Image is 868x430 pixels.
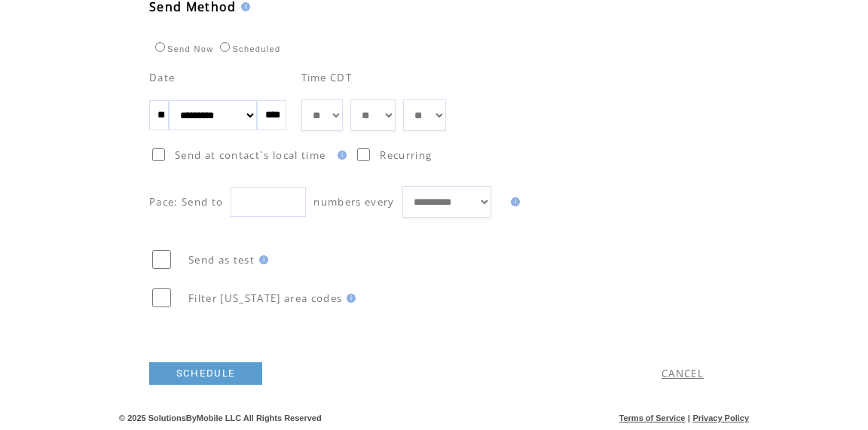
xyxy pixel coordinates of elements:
img: help.gif [333,151,347,160]
span: numbers every [313,195,394,209]
img: help.gif [255,255,268,264]
span: Recurring [380,148,432,162]
span: Send as test [188,253,255,267]
span: © 2025 SolutionsByMobile LLC All Rights Reserved [119,413,322,422]
span: | [688,413,690,422]
span: Pace: Send to [149,195,223,209]
input: Scheduled [220,42,230,52]
a: CANCEL [662,367,704,380]
img: help.gif [506,197,520,206]
label: Scheduled [216,44,280,53]
a: Terms of Service [619,413,686,422]
span: Date [149,71,175,84]
a: Privacy Policy [692,413,749,422]
label: Send Now [151,44,213,53]
input: Send Now [155,42,165,52]
img: help.gif [237,2,250,11]
a: SCHEDULE [149,362,262,385]
span: Time CDT [301,71,353,84]
span: Filter [US_STATE] area codes [188,291,342,305]
img: help.gif [342,294,356,303]
span: Send at contact`s local time [175,148,325,162]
